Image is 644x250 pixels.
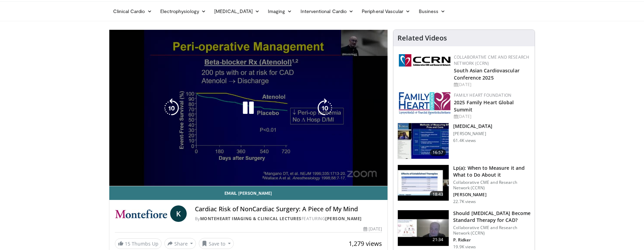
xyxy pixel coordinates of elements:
[399,54,450,67] img: a04ee3ba-8487-4636-b0fb-5e8d268f3737.png.150x105_q85_autocrop_double_scale_upscale_version-0.2.png
[358,4,414,18] a: Peripheral Vascular
[398,123,449,159] img: a92b9a22-396b-4790-a2bb-5028b5f4e720.150x105_q85_crop-smart_upscale.jpg
[415,4,450,18] a: Business
[170,205,187,222] a: K
[398,210,449,246] img: eb63832d-2f75-457d-8c1a-bbdc90eb409c.150x105_q85_crop-smart_upscale.jpg
[156,4,210,18] a: Electrophysiology
[453,210,531,224] h3: Should [MEDICAL_DATA] Become Standard Therapy for CAD?
[200,216,302,222] a: MonteHeart Imaging & Clinical Lectures
[115,238,162,249] a: 15 Thumbs Up
[349,239,382,248] span: 1,279 views
[199,238,234,249] button: Save to
[430,191,446,198] span: 18:43
[264,4,296,18] a: Imaging
[195,216,382,222] div: By FEATURING
[453,192,531,198] p: [PERSON_NAME]
[453,180,531,191] p: Collaborative CME and Research Network (CCRN)
[210,4,264,18] a: [MEDICAL_DATA]
[454,99,514,113] a: 2025 Family Heart Global Summit
[399,92,450,115] img: 96363db5-6b1b-407f-974b-715268b29f70.jpeg.150x105_q85_autocrop_double_scale_upscale_version-0.2.jpg
[430,236,446,243] span: 21:34
[453,244,476,250] p: 19.9K views
[453,123,492,130] h3: [MEDICAL_DATA]
[115,205,167,222] img: MonteHeart Imaging & Clinical Lectures
[453,138,476,143] p: 61.4K views
[454,54,529,66] a: Collaborative CME and Research Network (CCRN)
[453,131,492,136] p: [PERSON_NAME]
[125,240,130,247] span: 15
[109,186,388,200] a: Email [PERSON_NAME]
[296,4,358,18] a: Interventional Cardio
[430,149,446,156] span: 16:57
[195,205,382,213] h4: Cardiac Risk of NonCardiac Surgery: A Piece of My Mind
[454,114,529,120] div: [DATE]
[453,225,531,236] p: Collaborative CME and Research Network (CCRN)
[397,123,531,159] a: 16:57 [MEDICAL_DATA] [PERSON_NAME] 61.4K views
[325,216,362,222] a: [PERSON_NAME]
[454,67,520,81] a: South Asian Cardiovascular Conference 2025
[453,199,476,204] p: 22.7K views
[164,238,196,249] button: Share
[453,165,531,178] h3: Lp(a): When to Measure it and What to Do About it
[453,237,531,243] p: P. Ridker
[109,30,388,186] video-js: Video Player
[397,210,531,250] a: 21:34 Should [MEDICAL_DATA] Become Standard Therapy for CAD? Collaborative CME and Research Netwo...
[454,92,511,98] a: Family Heart Foundation
[363,226,382,232] div: [DATE]
[397,34,447,42] h4: Related Videos
[109,4,156,18] a: Clinical Cardio
[454,82,529,88] div: [DATE]
[397,165,531,204] a: 18:43 Lp(a): When to Measure it and What to Do About it Collaborative CME and Research Network (C...
[398,165,449,201] img: 7a20132b-96bf-405a-bedd-783937203c38.150x105_q85_crop-smart_upscale.jpg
